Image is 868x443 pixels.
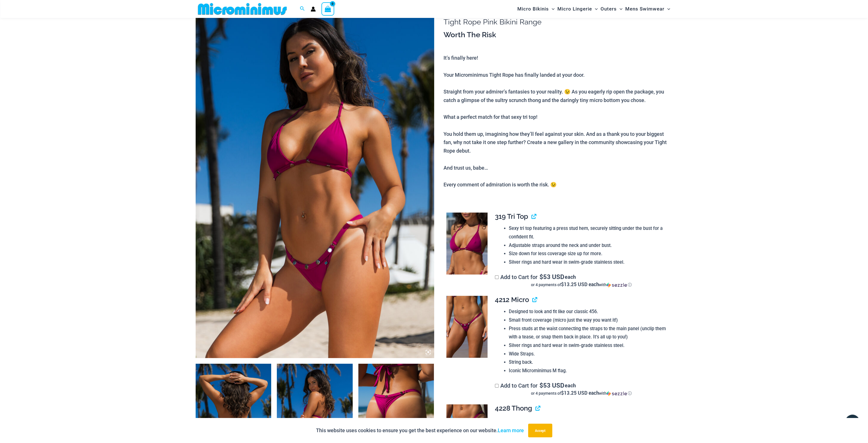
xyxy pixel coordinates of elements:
[495,390,668,396] div: or 4 payments of with
[606,282,627,288] img: Sezzle
[539,273,543,281] span: $
[592,2,598,16] span: Menu Toggle
[196,3,289,15] img: MM SHOP LOGO FLAT
[606,391,627,396] img: Sezzle
[539,274,564,280] span: 53 USD
[495,404,532,412] span: 4228 Thong
[509,416,668,425] li: Small front coverage.
[495,212,528,221] span: 319 Tri Top
[495,275,499,279] input: Add to Cart for$53 USD eachor 4 payments of$13.25 USD eachwithSezzle Click to learn more about Se...
[509,358,668,367] li: String back.
[509,341,668,350] li: Silver rings and hard wear in swim-grade stainless steel.
[495,390,668,396] div: or 4 payments of$13.25 USD eachwithSezzle Click to learn more about Sezzle
[509,316,668,325] li: Small front coverage (micro just the way you want it!)
[556,2,599,16] a: Micro LingerieMenu ToggleMenu Toggle
[495,384,499,388] input: Add to Cart for$53 USD eachor 4 payments of$13.25 USD eachwithSezzle Click to learn more about Se...
[539,382,564,388] span: 53 USD
[509,258,668,267] li: Silver rings and hard wear in swim-grade stainless steel.
[549,2,555,16] span: Menu Toggle
[509,307,668,316] li: Designed to look and fit like our classic 456.
[498,427,524,433] a: Learn more
[601,2,617,16] span: Outers
[444,54,672,189] p: It’s finally here! Your Microminimus Tight Rope has finally landed at your door. Straight from yo...
[557,2,592,16] span: Micro Lingerie
[528,424,552,437] button: Accept
[509,224,668,241] li: Sexy tri top featuring a press stud hem, securely sitting under the bust for a confident fit.
[517,2,549,16] span: Micro Bikinis
[516,2,556,16] a: Micro BikinisMenu ToggleMenu Toggle
[495,382,668,396] label: Add to Cart for
[495,282,668,288] div: or 4 payments of with
[565,274,576,280] span: each
[561,281,599,288] span: $13.25 USD each
[495,274,668,288] label: Add to Cart for
[321,2,334,15] a: View Shopping Cart, empty
[300,5,305,13] a: Search icon link
[509,367,668,375] li: Iconic Microminimus M flag.
[599,2,624,16] a: OutersMenu ToggleMenu Toggle
[617,2,622,16] span: Menu Toggle
[446,296,488,358] img: Tight Rope Pink 319 4212 Micro
[495,296,529,304] span: 4212 Micro
[446,213,488,274] img: Tight Rope Pink 319 Top
[444,30,672,40] h3: Worth The Risk
[509,350,668,358] li: Wide Straps.
[509,325,668,341] li: Press studs at the waist connecting the straps to the main panel (unclip them with a tease, or sn...
[509,241,668,250] li: Adjustable straps around the neck and under bust.
[539,381,543,389] span: $
[561,390,599,396] span: $13.25 USD each
[625,2,664,16] span: Mens Swimwear
[515,1,673,17] nav: Site Navigation
[565,382,576,388] span: each
[444,18,672,26] h1: Tight Rope Pink Bikini Range
[664,2,670,16] span: Menu Toggle
[495,282,668,288] div: or 4 payments of$13.25 USD eachwithSezzle Click to learn more about Sezzle
[624,2,672,16] a: Mens SwimwearMenu ToggleMenu Toggle
[311,7,316,12] a: Account icon link
[509,249,668,258] li: Size down for less coverage size up for more.
[316,426,524,435] p: This website uses cookies to ensure you get the best experience on our website.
